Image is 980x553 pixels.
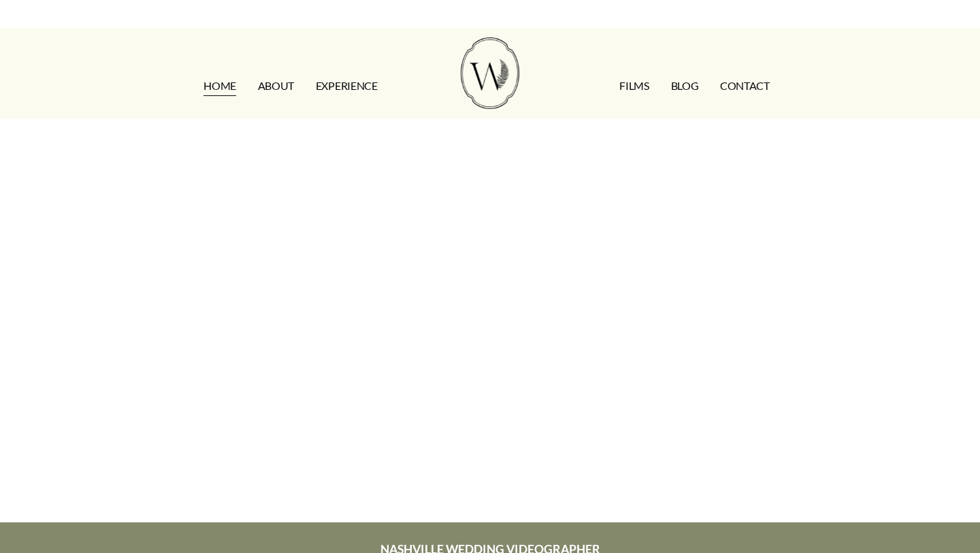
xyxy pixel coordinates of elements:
a: Blog [671,75,699,97]
a: FILMS [619,75,649,97]
a: CONTACT [720,75,770,97]
a: ABOUT [258,75,294,97]
img: Wild Fern Weddings [461,37,519,109]
a: EXPERIENCE [316,75,378,97]
a: HOME [203,75,236,97]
